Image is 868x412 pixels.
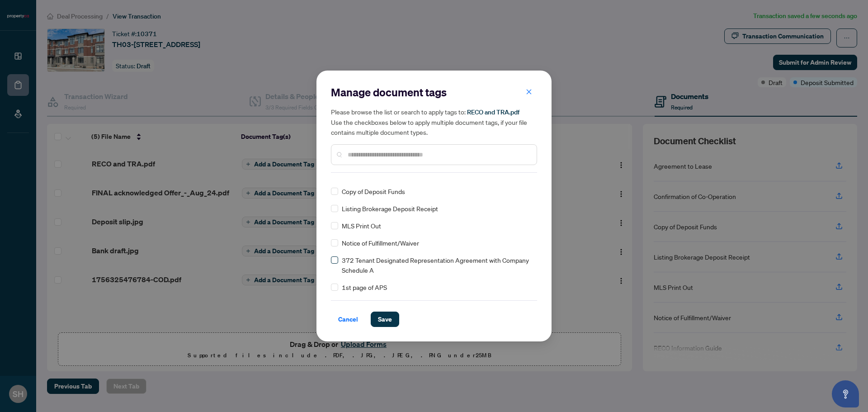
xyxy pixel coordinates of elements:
button: Cancel [331,312,365,327]
span: RECO and TRA.pdf [467,108,519,116]
span: close [526,89,532,95]
span: Notice of Fulfillment/Waiver [342,238,419,248]
button: Save [371,312,399,327]
span: Save [378,312,392,327]
button: Open asap [832,380,859,407]
h2: Manage document tags [331,85,537,99]
span: MLS Print Out [342,221,381,231]
span: Copy of Deposit Funds [342,186,405,196]
span: Listing Brokerage Deposit Receipt [342,204,438,213]
span: 1st page of APS [342,282,387,292]
span: Cancel [338,312,358,327]
span: 372 Tenant Designated Representation Agreement with Company Schedule A [342,255,532,275]
h5: Please browse the list or search to apply tags to: Use the checkboxes below to apply multiple doc... [331,107,537,137]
